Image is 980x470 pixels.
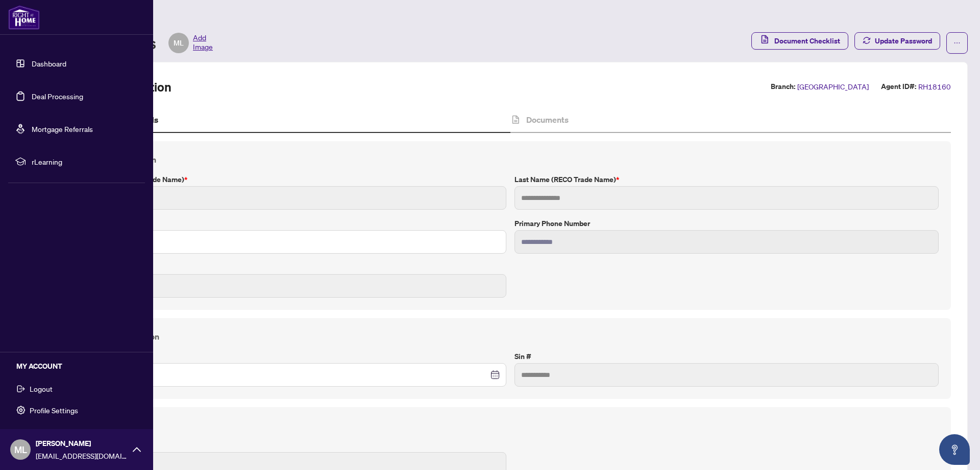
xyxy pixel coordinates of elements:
[82,174,506,185] label: First Name (RECO Trade Name)
[32,156,138,167] span: rLearning
[8,5,40,30] img: logo
[82,419,939,432] h4: Joining Profile
[36,450,128,461] span: [EMAIL_ADDRESS][DOMAIN_NAME]
[8,380,145,397] button: Logout
[14,442,27,457] span: ML
[774,33,840,49] span: Document Checklist
[514,174,939,185] label: Last Name (RECO Trade Name)
[82,153,939,166] h4: Contact Information
[36,438,128,449] span: [PERSON_NAME]
[174,37,184,49] span: ML
[8,401,145,419] button: Profile Settings
[32,92,83,101] a: Deal Processing
[82,218,506,229] label: Legal Name
[797,81,869,93] span: [GEOGRAPHIC_DATA]
[751,32,848,50] button: Document Checklist
[953,39,961,47] span: ellipsis
[526,114,569,126] h4: Documents
[881,81,916,93] label: Agent ID#:
[82,330,939,343] h4: Personal Information
[771,81,795,93] label: Branch:
[32,59,66,68] a: Dashboard
[32,124,93,133] a: Mortgage Referrals
[514,351,939,362] label: Sin #
[193,33,213,53] span: Add Image
[875,33,932,49] span: Update Password
[82,262,506,273] label: E-mail Address
[854,32,940,50] button: Update Password
[82,351,506,362] label: Date of Birth
[30,381,53,397] span: Logout
[918,81,951,93] span: RH18160
[82,440,506,451] label: HST#
[30,402,78,418] span: Profile Settings
[16,361,145,372] h5: MY ACCOUNT
[514,218,939,229] label: Primary Phone Number
[939,434,970,465] button: Open asap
